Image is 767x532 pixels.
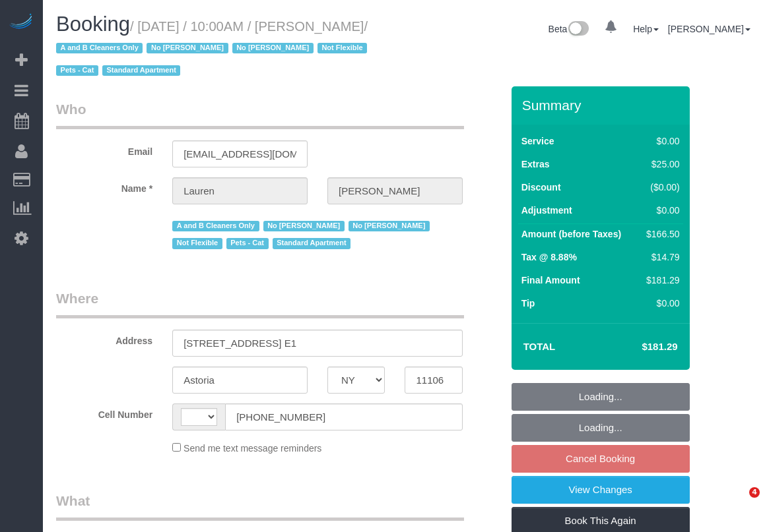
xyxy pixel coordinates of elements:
[56,19,371,78] small: / [DATE] / 10:00AM / [PERSON_NAME]
[722,487,754,519] iframe: Intercom live chat
[56,65,98,76] span: Pets - Cat
[46,330,162,347] label: Address
[172,367,308,394] input: City
[567,21,589,38] img: New interface
[56,43,143,53] span: A and B Cleaners Only
[749,487,760,498] span: 4
[317,43,368,53] span: Not Flexible
[46,403,162,421] label: Cell Number
[56,289,464,318] legend: Where
[641,297,679,310] div: $0.00
[641,251,679,264] div: $14.79
[521,158,550,171] label: Extras
[46,177,162,195] label: Name *
[512,476,690,504] a: View Changes
[349,221,430,231] span: No [PERSON_NAME]
[102,65,181,76] span: Standard Apartment
[668,24,750,34] a: [PERSON_NAME]
[56,100,464,129] legend: Who
[641,181,679,194] div: ($0.00)
[602,341,677,353] h4: $181.29
[641,227,679,241] div: $166.50
[521,274,580,287] label: Final Amount
[405,367,462,394] input: Zip Code
[172,238,222,249] span: Not Flexible
[263,221,345,231] span: No [PERSON_NAME]
[641,134,679,148] div: $0.00
[521,251,577,264] label: Tax @ 8.88%
[549,24,589,34] a: Beta
[273,238,351,249] span: Standard Apartment
[172,140,308,167] input: Email
[147,43,228,53] span: No [PERSON_NAME]
[225,403,463,430] input: Cell Number
[232,43,314,53] span: No [PERSON_NAME]
[183,443,321,454] span: Send me text message reminders
[523,341,556,352] strong: Total
[46,140,162,158] label: Email
[56,491,464,521] legend: What
[172,221,259,231] span: A and B Cleaners Only
[641,204,679,217] div: $0.00
[327,177,463,204] input: Last Name
[56,13,130,36] span: Booking
[172,177,308,204] input: First Name
[8,13,34,32] img: Automaid Logo
[521,204,572,217] label: Adjustment
[226,238,269,249] span: Pets - Cat
[641,158,679,171] div: $25.00
[633,24,659,34] a: Help
[521,297,535,310] label: Tip
[521,134,554,148] label: Service
[521,181,561,194] label: Discount
[522,98,683,113] h3: Summary
[521,227,621,241] label: Amount (before Taxes)
[641,274,679,287] div: $181.29
[56,19,371,78] span: /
